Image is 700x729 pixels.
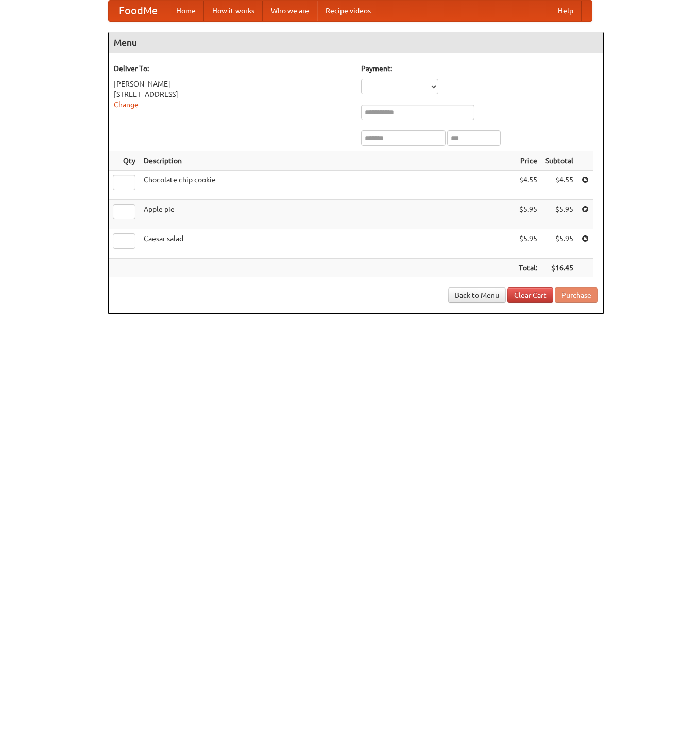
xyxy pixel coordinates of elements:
[114,79,351,89] div: [PERSON_NAME]
[541,229,577,259] td: $5.95
[204,1,263,21] a: How it works
[109,32,603,53] h4: Menu
[114,89,351,99] div: [STREET_ADDRESS]
[114,100,139,109] a: Change
[515,151,541,171] th: Price
[140,171,515,200] td: Chocolate chip cookie
[541,151,577,171] th: Subtotal
[168,1,204,21] a: Home
[541,200,577,229] td: $5.95
[507,287,553,303] a: Clear Cart
[515,259,541,278] th: Total:
[555,287,598,303] button: Purchase
[263,1,317,21] a: Who we are
[541,171,577,200] td: $4.55
[515,171,541,200] td: $4.55
[361,63,598,74] h5: Payment:
[109,1,168,21] a: FoodMe
[140,200,515,229] td: Apple pie
[140,229,515,259] td: Caesar salad
[541,259,577,278] th: $16.45
[448,287,506,303] a: Back to Menu
[317,1,379,21] a: Recipe videos
[515,200,541,229] td: $5.95
[550,1,582,21] a: Help
[109,151,140,171] th: Qty
[140,151,515,171] th: Description
[114,63,351,74] h5: Deliver To:
[515,229,541,259] td: $5.95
